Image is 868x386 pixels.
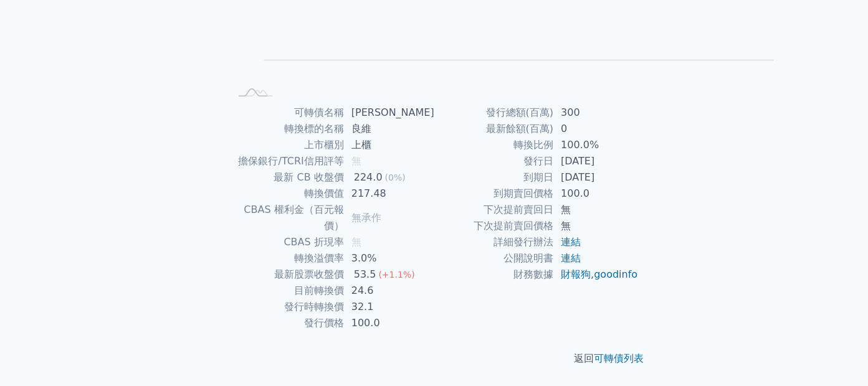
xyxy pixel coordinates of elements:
[230,137,344,153] td: 上市櫃別
[561,252,581,264] a: 連結
[594,268,637,280] a: goodinfo
[434,169,553,186] td: 到期日
[230,234,344,250] td: CBAS 折現率
[553,169,639,186] td: [DATE]
[553,202,639,218] td: 無
[553,186,639,202] td: 100.0
[230,250,344,266] td: 轉換溢價率
[344,105,434,121] td: [PERSON_NAME]
[215,351,654,366] p: 返回
[230,105,344,121] td: 可轉債名稱
[230,315,344,331] td: 發行價格
[351,236,361,248] span: 無
[434,266,553,283] td: 財務數據
[344,299,434,315] td: 32.1
[378,270,414,280] span: (+1.1%)
[434,250,553,266] td: 公開說明書
[351,169,385,186] div: 224.0
[434,218,553,234] td: 下次提前賣回價格
[230,153,344,169] td: 擔保銀行/TCRI信用評等
[344,283,434,299] td: 24.6
[434,121,553,137] td: 最新餘額(百萬)
[434,202,553,218] td: 下次提前賣回日
[230,121,344,137] td: 轉換標的名稱
[434,153,553,169] td: 發行日
[230,283,344,299] td: 目前轉換價
[344,137,434,153] td: 上櫃
[553,105,639,121] td: 300
[351,155,361,167] span: 無
[384,172,405,182] span: (0%)
[230,299,344,315] td: 發行時轉換價
[230,169,344,186] td: 最新 CB 收盤價
[434,186,553,202] td: 到期賣回價格
[553,266,639,283] td: ,
[230,202,344,234] td: CBAS 權利金（百元報價）
[434,234,553,250] td: 詳細發行辦法
[344,250,434,266] td: 3.0%
[230,266,344,283] td: 最新股票收盤價
[553,153,639,169] td: [DATE]
[553,137,639,153] td: 100.0%
[351,212,381,224] span: 無承作
[553,218,639,234] td: 無
[344,315,434,331] td: 100.0
[561,268,591,280] a: 財報狗
[434,105,553,121] td: 發行總額(百萬)
[344,186,434,202] td: 217.48
[230,186,344,202] td: 轉換價值
[561,236,581,248] a: 連結
[553,121,639,137] td: 0
[594,352,644,364] a: 可轉債列表
[344,121,434,137] td: 良維
[434,137,553,153] td: 轉換比例
[351,266,379,283] div: 53.5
